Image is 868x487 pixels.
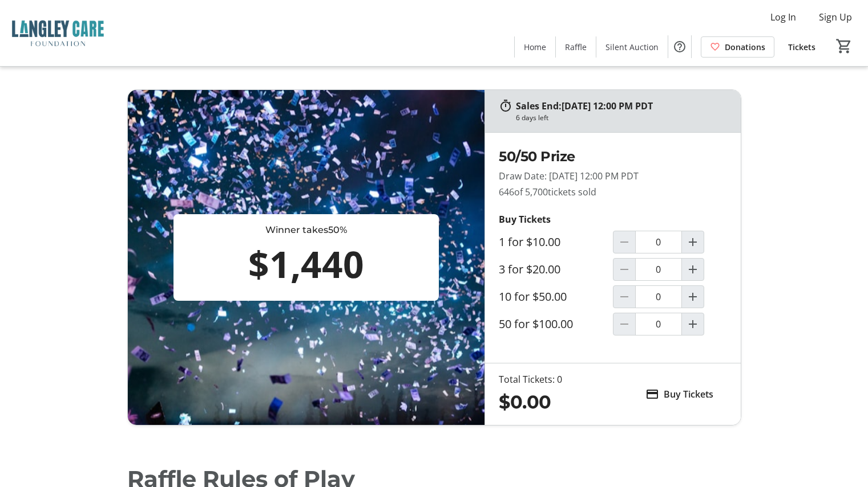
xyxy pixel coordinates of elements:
button: Increment by one [682,259,704,280]
button: Log In [761,8,805,26]
span: Home [524,41,546,53]
div: 6 days left [516,113,548,123]
label: 10 for $50.00 [499,290,567,304]
p: Draw Date: [DATE] 12:00 PM PDT [499,169,727,183]
a: Home [515,36,555,58]
strong: Buy Tickets [499,213,551,226]
button: Increment by one [682,286,704,308]
label: 50 for $100.00 [499,317,573,331]
div: $1,440 [178,237,435,292]
label: 1 for $10.00 [499,235,560,249]
button: Sign Up [810,8,861,26]
h2: 50/50 Prize [499,146,727,167]
span: Tickets [788,41,815,53]
span: 50% [328,224,347,235]
button: Cart [834,36,854,56]
span: Raffle [565,41,587,53]
div: Winner takes [178,223,435,237]
img: 50/50 Prize [128,90,485,425]
p: 646 tickets sold [499,185,727,199]
span: Buy Tickets [664,387,713,401]
button: Increment by one [682,231,704,253]
label: 3 for $20.00 [499,263,560,276]
span: Log In [770,10,796,24]
img: Langley Care Foundation 's Logo [7,5,108,62]
span: of 5,700 [514,186,548,198]
a: Silent Auction [596,36,668,58]
div: Total Tickets: 0 [499,373,562,386]
span: [DATE] 12:00 PM PDT [562,100,653,112]
button: Help [668,35,691,58]
a: Raffle [556,36,596,58]
button: Increment by one [682,313,704,335]
span: Sign Up [819,10,852,24]
span: Silent Auction [605,41,659,53]
div: $0.00 [499,388,562,416]
span: Sales End: [516,100,562,112]
span: Donations [725,41,765,53]
a: Donations [701,36,774,58]
button: Buy Tickets [632,383,727,406]
a: Tickets [779,36,825,58]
